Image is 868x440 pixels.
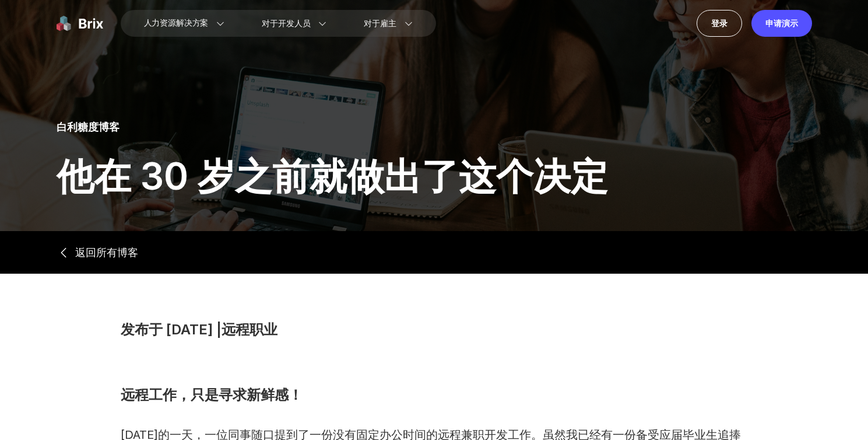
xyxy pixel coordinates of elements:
a: 申请演示 [751,10,811,37]
span: 人力资源解决方案 [144,14,209,33]
p: 白利糖度博客 [57,119,608,135]
a: 返回所有博客 [57,231,138,274]
p: 远程工作，只是寻求新鲜感！ [121,386,748,404]
span: 对于开发人员 [262,18,310,30]
span: 对于雇主 [364,18,396,30]
a: 登录 [697,10,742,37]
font: 返回所有博客 [75,245,138,261]
p: 发布于 [DATE] |远程职业 [121,320,748,339]
p: 他在 30 岁之前就做出了这个决定 [57,159,608,194]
